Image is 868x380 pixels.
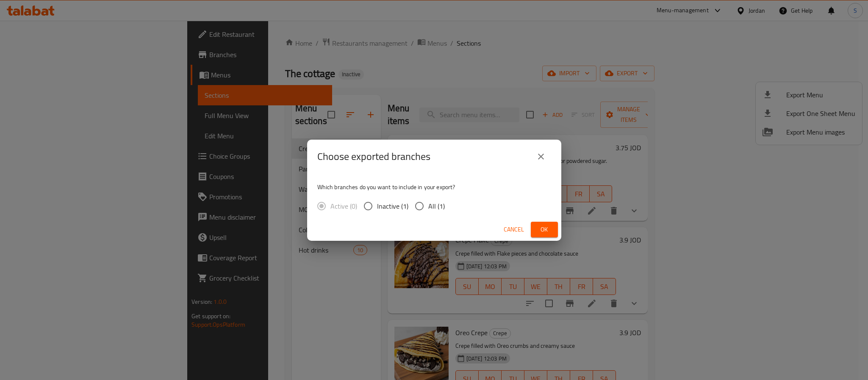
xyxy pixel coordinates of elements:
button: Cancel [500,222,527,237]
span: Active (0) [330,201,357,211]
p: Which branches do you want to include in your export? [317,183,551,191]
span: Inactive (1) [377,201,408,211]
button: close [531,146,551,167]
button: Ok [531,222,558,237]
span: Cancel [504,224,524,235]
span: Ok [538,224,551,235]
h2: Choose exported branches [317,150,430,163]
span: All (1) [428,201,445,211]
